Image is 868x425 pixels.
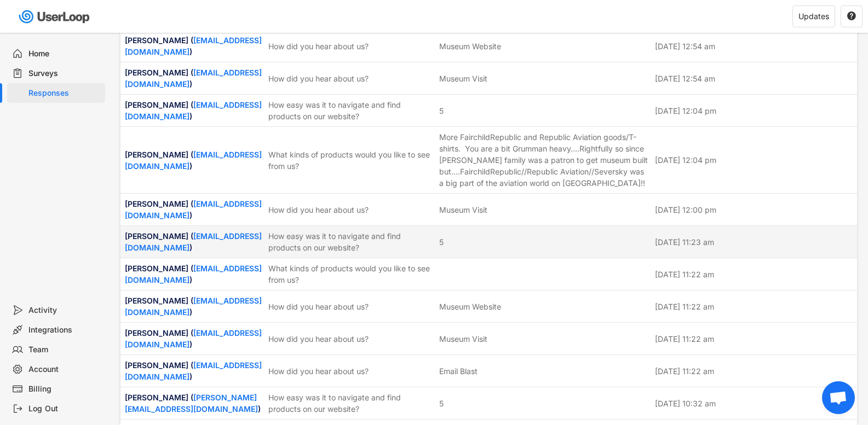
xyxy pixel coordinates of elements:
button:  [847,11,856,21]
a: [EMAIL_ADDRESS][DOMAIN_NAME] [125,231,262,252]
a: [EMAIL_ADDRESS][DOMAIN_NAME] [125,264,262,284]
div: [DATE] 11:22 am [655,333,853,345]
div: Home [28,49,101,59]
div: [DATE] 12:00 pm [655,204,853,216]
div: [DATE] 10:32 am [655,398,853,409]
div: [DATE] 11:22 am [655,301,853,312]
div: Responses [28,88,101,98]
div: [DATE] 12:54 am [655,73,853,84]
a: [EMAIL_ADDRESS][DOMAIN_NAME] [125,328,262,349]
div: 5 [439,236,444,248]
div: [DATE] 12:04 pm [655,154,853,166]
div: Museum Visit [439,333,487,345]
div: How easy was it to navigate and find products on our website? [268,230,433,253]
div: [DATE] 12:54 am [655,40,853,52]
div: Email Blast [439,365,478,377]
div: How did you hear about us? [268,73,433,84]
div: [DATE] 11:23 am [655,236,853,248]
a: [EMAIL_ADDRESS][DOMAIN_NAME] [125,360,262,381]
div: 5 [439,398,444,409]
div: Integrations [28,325,101,335]
div: Updates [798,13,829,20]
div: Account [28,364,101,375]
div: How easy was it to navigate and find products on our website? [268,392,433,415]
div: [PERSON_NAME] ( ) [125,327,262,350]
div: [PERSON_NAME] ( ) [125,392,262,415]
div: Surveys [28,68,101,79]
div: [PERSON_NAME] ( ) [125,99,262,122]
a: [EMAIL_ADDRESS][DOMAIN_NAME] [125,68,262,89]
div: Museum Website [439,40,501,52]
div: [PERSON_NAME] ( ) [125,230,262,253]
div: [DATE] 12:04 pm [655,105,853,117]
div: [PERSON_NAME] ( ) [125,67,262,90]
img: userloop-logo-01.svg [16,5,94,28]
div: Museum Visit [439,73,487,84]
div: Log Out [28,404,101,414]
div: How did you hear about us? [268,204,433,216]
div: How did you hear about us? [268,301,433,312]
div: What kinds of products would you like to see from us? [268,149,433,172]
div: Museum Visit [439,204,487,216]
div: What kinds of products would you like to see from us? [268,263,433,286]
div: How easy was it to navigate and find products on our website? [268,99,433,122]
div: [PERSON_NAME] ( ) [125,149,262,172]
div: [PERSON_NAME] ( ) [125,34,262,57]
div: How did you hear about us? [268,40,433,52]
a: [EMAIL_ADDRESS][DOMAIN_NAME] [125,100,262,121]
div: Activity [28,305,101,316]
div: Open chat [822,381,855,414]
div: More FairchildRepublic and Republic Aviation goods/T-shirts. You are a bit Grumman heavy....Right... [439,131,648,189]
div: [PERSON_NAME] ( ) [125,198,262,221]
div: [PERSON_NAME] ( ) [125,359,262,382]
a: [EMAIL_ADDRESS][DOMAIN_NAME] [125,296,262,317]
a: [EMAIL_ADDRESS][DOMAIN_NAME] [125,36,262,56]
div: 5 [439,105,444,117]
a: [EMAIL_ADDRESS][DOMAIN_NAME] [125,199,262,220]
div: How did you hear about us? [268,333,433,345]
div: [DATE] 11:22 am [655,269,853,280]
div: Billing [28,384,101,394]
div: Museum Website [439,301,501,312]
div: [PERSON_NAME] ( ) [125,263,262,286]
div: How did you hear about us? [268,365,433,377]
div: [DATE] 11:22 am [655,365,853,377]
div: Team [28,345,101,355]
a: [EMAIL_ADDRESS][DOMAIN_NAME] [125,150,262,171]
div: [PERSON_NAME] ( ) [125,295,262,318]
